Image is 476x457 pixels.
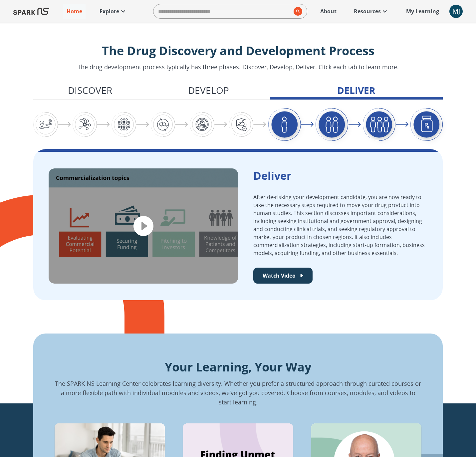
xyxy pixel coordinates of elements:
button: Watch Welcome Video [253,268,313,284]
p: The Drug Discovery and Development Process [78,42,399,60]
p: Deliver [337,83,375,97]
img: arrow-right [97,122,110,127]
p: The SPARK NS Learning Center celebrates learning diversity. Whether you prefer a structured appro... [55,379,421,407]
img: arrow-right [214,122,227,127]
p: Discover [68,83,112,97]
p: Home [67,7,82,15]
a: Home [63,4,86,19]
img: arrow-right [348,122,361,127]
a: About [317,4,340,19]
a: Explore [96,4,130,19]
img: arrow-right [175,122,188,127]
img: arrow-right [136,122,149,127]
p: About [320,7,337,15]
p: My Learning [406,7,439,15]
a: My Learning [403,4,443,19]
div: MJ [449,5,463,18]
img: arrow-right [395,122,408,127]
img: arrow-right [301,122,314,127]
button: play video [129,211,158,241]
button: account of current user [449,5,463,18]
p: After de-risking your development candidate, you are now ready to take the necessary steps requir... [253,193,427,257]
div: Logo of SPARK NS, featuring the words "Deliver: Advancing Your Drug to the Clinic and Market" [49,168,238,284]
a: Resources [351,4,392,19]
div: Graphic showing the progression through the Discover, Develop, and Deliver pipeline, highlighting... [33,108,443,141]
img: arrow-right [58,122,71,127]
p: Watch Video [263,272,296,280]
img: arrow-right [253,122,266,127]
p: Your Learning, Your Way [55,358,421,376]
p: The drug development process typically has three phases. Discover, Develop, Deliver. Click each t... [78,63,399,72]
p: Develop [188,83,229,97]
p: Deliver [253,168,427,183]
p: Explore [100,7,119,15]
img: Logo of SPARK at Stanford [13,3,49,19]
p: Resources [354,7,381,15]
button: search [291,4,302,18]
